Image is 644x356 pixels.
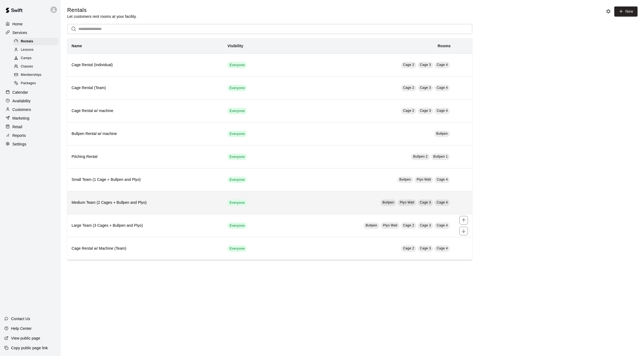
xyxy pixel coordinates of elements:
[437,63,448,67] span: Cage 4
[227,245,247,252] div: This service is visible to all of your customers
[227,85,247,91] div: This service is visible to all of your customers
[21,64,33,69] span: Classes
[12,21,23,27] p: Home
[4,20,56,28] a: Home
[12,90,28,95] p: Calendar
[437,86,448,90] span: Cage 4
[227,177,247,183] div: This service is visible to all of your customers
[12,116,29,121] p: Marketing
[436,132,448,135] span: Bullpen
[383,223,397,227] span: Plyo Wall
[11,316,30,321] p: Contact Us
[420,63,431,67] span: Cage 3
[437,246,448,250] span: Cage 4
[67,6,137,14] h5: Rentals
[13,46,61,54] a: Lessons
[4,88,56,96] a: Calendar
[13,63,59,70] div: Classes
[403,246,414,250] span: Cage 2
[4,97,56,105] a: Availability
[13,55,59,62] div: Camps
[459,216,468,225] button: move item up
[403,223,414,227] span: Cage 2
[21,39,33,44] span: Rentals
[11,345,48,351] p: Copy public page link
[4,29,56,37] div: Services
[227,222,247,229] div: This service is visible to all of your customers
[12,141,26,147] p: Settings
[21,81,36,86] span: Packages
[4,114,56,122] a: Marketing
[4,131,56,140] a: Reports
[227,177,247,182] span: Everyone
[67,38,472,260] table: simple table
[227,223,247,228] span: Everyone
[12,133,26,138] p: Reports
[72,44,82,48] b: Name
[433,155,448,158] span: Bullpen 1
[420,109,431,113] span: Cage 3
[227,62,247,68] div: This service is visible to all of your customers
[72,177,219,183] h6: Small Team (1 Cage + Bullpen and Plyo)
[72,246,219,252] h6: Cage Rental w/ Machine (Team)
[437,223,448,227] span: Cage 4
[400,201,414,204] span: Plyo Wall
[383,201,394,204] span: Bullpen
[13,38,59,45] div: Rentals
[13,63,61,71] a: Classes
[21,47,34,53] span: Lessons
[614,6,638,16] a: New
[227,63,247,68] span: Everyone
[420,86,431,90] span: Cage 3
[72,154,219,160] h6: Pitching Rental
[437,178,448,181] span: Cage 4
[420,223,431,227] span: Cage 3
[459,227,468,235] button: move item down
[437,201,448,204] span: Cage 4
[438,44,451,48] b: Rooms
[227,246,247,251] span: Everyone
[403,63,414,67] span: Cage 2
[227,131,247,137] span: Everyone
[13,71,61,79] a: Memberships
[21,72,41,78] span: Memberships
[12,107,31,112] p: Customers
[13,37,61,46] a: Rentals
[12,124,22,130] p: Retail
[227,109,247,114] span: Everyone
[227,108,247,114] div: This service is visible to all of your customers
[437,109,448,113] span: Cage 4
[4,123,56,131] a: Retail
[227,44,243,48] b: Visibility
[403,86,414,90] span: Cage 2
[67,14,137,19] p: Let customers rent rooms at your facility.
[13,71,59,79] div: Memberships
[227,199,247,206] div: This service is visible to all of your customers
[13,46,59,54] div: Lessons
[11,326,32,331] p: Help Center
[4,140,56,148] a: Settings
[13,80,59,87] div: Packages
[420,246,431,250] span: Cage 3
[72,108,219,114] h6: Cage Rental w/ machine
[21,56,32,61] span: Camps
[227,131,247,137] div: This service is visible to all of your customers
[417,178,431,181] span: Plyo Wall
[227,86,247,91] span: Everyone
[227,200,247,205] span: Everyone
[227,154,247,160] span: Everyone
[13,54,61,63] a: Camps
[12,30,27,35] p: Services
[13,79,61,88] a: Packages
[604,7,612,15] button: Rental settings
[399,178,411,181] span: Bullpen
[72,131,219,137] h6: Bullpen Rental w/ machine
[413,155,428,158] span: Bullpen 2
[4,106,56,114] a: Customers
